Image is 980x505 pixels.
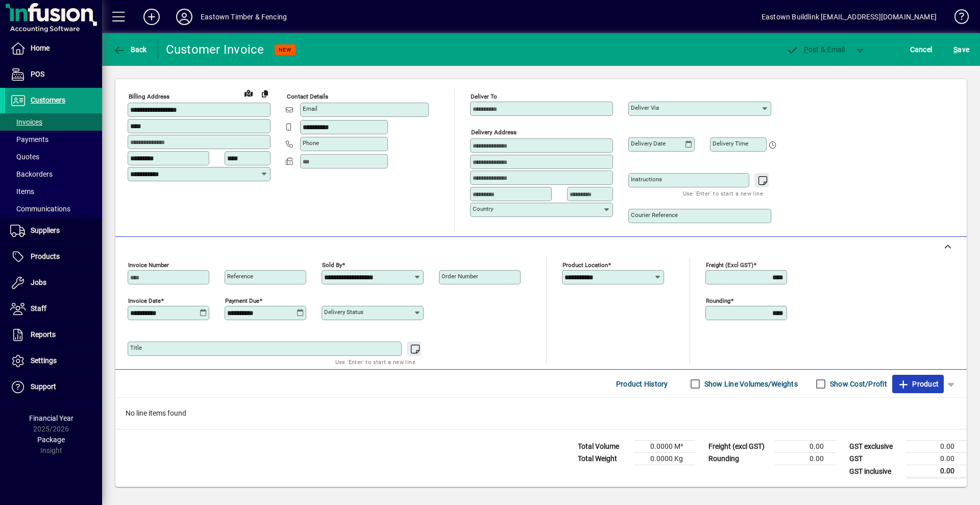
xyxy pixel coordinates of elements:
[683,187,763,199] mat-hint: Use 'Enter' to start a new line
[702,379,798,389] label: Show Line Volumes/Weights
[762,9,937,25] div: Eastown Buildlink [EMAIL_ADDRESS][DOMAIN_NAME]
[5,244,102,270] a: Products
[631,176,662,183] mat-label: Instructions
[31,252,60,260] span: Products
[775,453,836,465] td: 0.00
[616,376,668,392] span: Product History
[892,375,944,393] button: Product
[10,170,53,178] span: Backorders
[5,183,102,200] a: Items
[5,296,102,322] a: Staff
[804,45,808,54] span: P
[905,465,967,478] td: 0.00
[10,205,70,213] span: Communications
[5,131,102,148] a: Payments
[31,382,56,391] span: Support
[905,441,967,453] td: 0.00
[31,70,44,78] span: POS
[10,118,42,126] span: Invoices
[713,140,748,147] mat-label: Delivery time
[31,356,57,365] span: Settings
[110,40,150,59] button: Back
[303,105,317,112] mat-label: Email
[303,139,319,147] mat-label: Phone
[612,375,672,393] button: Product History
[5,36,102,61] a: Home
[442,273,478,280] mat-label: Order number
[10,153,39,161] span: Quotes
[631,211,678,219] mat-label: Courier Reference
[953,45,958,54] span: S
[279,46,291,53] span: NEW
[947,2,967,35] a: Knowledge Base
[29,414,73,422] span: Financial Year
[5,165,102,183] a: Backorders
[5,148,102,165] a: Quotes
[828,379,887,389] label: Show Cost/Profit
[473,205,493,212] mat-label: Country
[634,441,695,453] td: 0.0000 M³
[703,441,775,453] td: Freight (excl GST)
[113,45,147,54] span: Back
[31,44,50,52] span: Home
[324,308,363,316] mat-label: Delivery status
[37,436,65,444] span: Package
[102,40,158,59] app-page-header-button: Back
[908,40,935,59] button: Cancel
[953,41,969,58] span: ave
[573,441,634,453] td: Total Volume
[5,218,102,244] a: Suppliers
[775,441,836,453] td: 0.00
[31,96,65,104] span: Customers
[951,40,972,59] button: Save
[135,8,168,26] button: Add
[130,344,142,351] mat-label: Title
[225,297,259,304] mat-label: Payment due
[844,441,905,453] td: GST exclusive
[322,261,342,269] mat-label: Sold by
[706,261,753,269] mat-label: Freight (excl GST)
[844,453,905,465] td: GST
[31,278,46,286] span: Jobs
[5,113,102,131] a: Invoices
[781,40,850,59] button: Post & Email
[5,348,102,374] a: Settings
[257,85,273,102] button: Copy to Delivery address
[573,453,634,465] td: Total Weight
[31,226,60,234] span: Suppliers
[706,297,730,304] mat-label: Rounding
[10,187,34,196] span: Items
[5,270,102,296] a: Jobs
[631,104,659,111] mat-label: Deliver via
[786,45,845,54] span: ost & Email
[240,85,257,101] a: View on map
[897,376,939,392] span: Product
[115,398,967,429] div: No line items found
[128,297,161,304] mat-label: Invoice date
[168,8,201,26] button: Profile
[634,453,695,465] td: 0.0000 Kg
[703,453,775,465] td: Rounding
[335,356,415,368] mat-hint: Use 'Enter' to start a new line
[471,93,497,100] mat-label: Deliver To
[166,41,264,58] div: Customer Invoice
[562,261,608,269] mat-label: Product location
[10,135,48,143] span: Payments
[631,140,666,147] mat-label: Delivery date
[910,41,933,58] span: Cancel
[844,465,905,478] td: GST inclusive
[5,322,102,348] a: Reports
[201,9,287,25] div: Eastown Timber & Fencing
[31,330,56,339] span: Reports
[5,374,102,400] a: Support
[5,62,102,87] a: POS
[31,304,46,312] span: Staff
[227,273,253,280] mat-label: Reference
[5,200,102,218] a: Communications
[905,453,967,465] td: 0.00
[128,261,169,269] mat-label: Invoice number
